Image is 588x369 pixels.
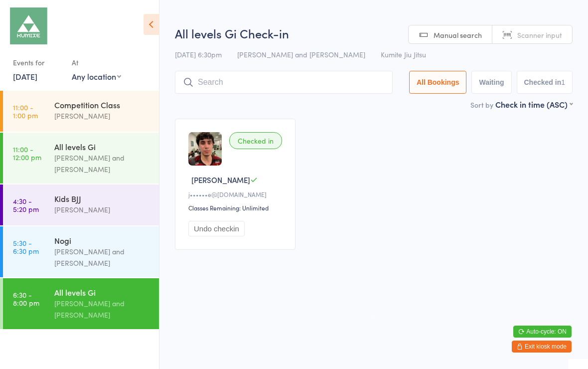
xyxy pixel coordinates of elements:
[175,25,573,41] h2: All levels Gi Check-in
[54,99,150,110] div: Competition Class
[54,193,150,204] div: Kids BJJ
[3,278,159,329] a: 6:30 -8:00 pmAll levels Gi[PERSON_NAME] and [PERSON_NAME]
[54,246,150,269] div: [PERSON_NAME] and [PERSON_NAME]
[191,175,250,185] span: [PERSON_NAME]
[188,221,245,236] button: Undo checkin
[72,54,121,71] div: At
[54,298,150,321] div: [PERSON_NAME] and [PERSON_NAME]
[188,132,222,166] img: image1743496416.png
[175,49,222,59] span: [DATE] 6:30pm
[13,291,39,307] time: 6:30 - 8:00 pm
[54,141,150,152] div: All levels Gi
[3,133,159,184] a: 11:00 -12:00 pmAll levels Gi[PERSON_NAME] and [PERSON_NAME]
[381,49,426,59] span: Kumite Jiu Jitsu
[495,99,573,110] div: Check in time (ASC)
[188,190,285,198] div: j••••••e@[DOMAIN_NAME]
[237,49,365,59] span: [PERSON_NAME] and [PERSON_NAME]
[229,132,282,149] div: Checked in
[3,226,159,277] a: 5:30 -6:30 pmNogi[PERSON_NAME] and [PERSON_NAME]
[72,71,121,82] div: Any location
[513,326,572,338] button: Auto-cycle: ON
[13,71,37,82] a: [DATE]
[13,54,62,71] div: Events for
[13,239,39,255] time: 5:30 - 6:30 pm
[3,91,159,132] a: 11:00 -1:00 pmCompetition Class[PERSON_NAME]
[13,145,41,161] time: 11:00 - 12:00 pm
[470,100,493,110] label: Sort by
[517,71,573,94] button: Checked in1
[561,78,565,86] div: 1
[434,30,482,40] span: Manual search
[54,110,150,122] div: [PERSON_NAME]
[409,71,467,94] button: All Bookings
[471,71,511,94] button: Waiting
[175,71,393,94] input: Search
[54,287,150,298] div: All levels Gi
[54,204,150,215] div: [PERSON_NAME]
[13,197,39,213] time: 4:30 - 5:20 pm
[3,184,159,225] a: 4:30 -5:20 pmKids BJJ[PERSON_NAME]
[188,203,285,212] div: Classes Remaining: Unlimited
[517,30,562,40] span: Scanner input
[54,152,150,175] div: [PERSON_NAME] and [PERSON_NAME]
[13,103,38,119] time: 11:00 - 1:00 pm
[512,341,572,353] button: Exit kiosk mode
[54,235,150,246] div: Nogi
[10,7,47,44] img: Kumite Jiu Jitsu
